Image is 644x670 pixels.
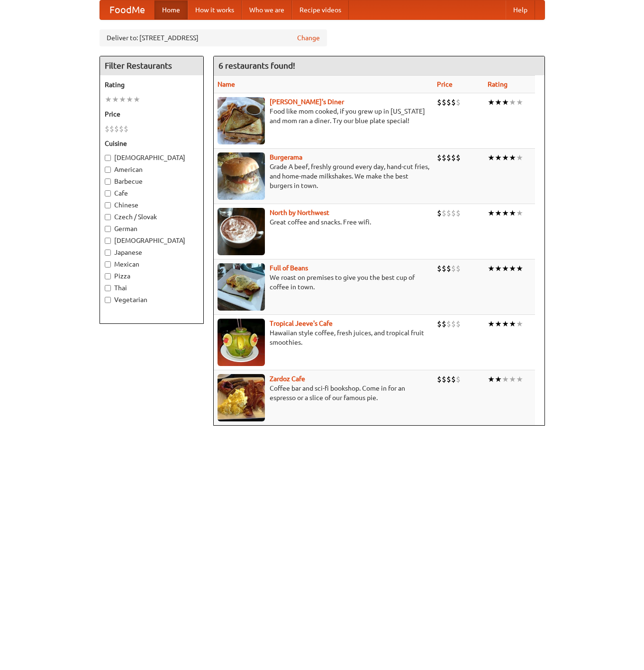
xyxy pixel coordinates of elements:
[506,0,535,19] a: Help
[488,319,495,329] li: ★
[488,97,495,107] li: ★
[105,285,111,291] input: Thai
[105,124,109,134] li: $
[218,273,429,292] p: We roast on premises to give you the best cup of coffee in town.
[100,56,203,75] h4: Filter Restaurants
[451,263,456,274] li: $
[509,152,516,163] li: ★
[451,319,456,329] li: $
[218,208,265,255] img: north.jpg
[105,283,199,293] label: Thai
[105,155,111,161] input: [DEMOGRAPHIC_DATA]
[437,97,442,107] li: $
[218,384,429,402] p: Coffee bar and sci-fi bookshop. Come in for an espresso or a slice of our famous pie.
[502,319,509,329] li: ★
[105,271,199,281] label: Pizza
[446,97,451,107] li: $
[270,209,329,216] a: North by Northwest
[495,374,502,384] li: ★
[126,94,133,105] li: ★
[297,33,320,43] a: Change
[218,61,295,70] ng-pluralize: 6 restaurants found!
[502,263,509,274] li: ★
[218,107,429,125] p: Food like mom cooked, if you grew up in [US_STATE] and mom ran a diner. Try our blue plate special!
[509,319,516,329] li: ★
[218,263,265,311] img: beans.jpg
[218,374,265,421] img: zardoz.jpg
[105,200,199,210] label: Chinese
[488,152,495,163] li: ★
[105,295,199,304] label: Vegetarian
[188,0,242,19] a: How it works
[218,217,429,227] p: Great coffee and snacks. Free wifi.
[442,97,446,107] li: $
[446,152,451,163] li: $
[109,124,114,134] li: $
[270,320,333,327] a: Tropical Jeeve's Cafe
[105,212,199,222] label: Czech / Slovak
[456,374,461,384] li: $
[456,208,461,218] li: $
[502,374,509,384] li: ★
[105,224,199,233] label: German
[442,152,446,163] li: $
[442,263,446,274] li: $
[124,124,128,134] li: $
[218,162,429,190] p: Grade A beef, freshly ground every day, hand-cut fries, and home-made milkshakes. We make the bes...
[105,202,111,208] input: Chinese
[105,214,111,220] input: Czech / Slovak
[218,80,235,88] a: Name
[270,98,344,106] b: [PERSON_NAME]'s Diner
[509,97,516,107] li: ★
[456,97,461,107] li: $
[502,208,509,218] li: ★
[437,80,453,88] a: Price
[442,374,446,384] li: $
[105,248,199,257] label: Japanese
[516,208,523,218] li: ★
[105,250,111,256] input: Japanese
[105,179,111,185] input: Barbecue
[270,375,305,383] a: Zardoz Cafe
[105,261,111,268] input: Mexican
[105,238,111,244] input: [DEMOGRAPHIC_DATA]
[105,273,111,279] input: Pizza
[105,80,199,89] h5: Rating
[270,264,308,272] b: Full of Beans
[437,263,442,274] li: $
[516,152,523,163] li: ★
[509,374,516,384] li: ★
[451,97,456,107] li: $
[488,208,495,218] li: ★
[105,94,112,105] li: ★
[495,319,502,329] li: ★
[488,374,495,384] li: ★
[502,97,509,107] li: ★
[446,319,451,329] li: $
[516,319,523,329] li: ★
[270,153,302,161] a: Burgerama
[105,297,111,303] input: Vegetarian
[456,263,461,274] li: $
[456,152,461,163] li: $
[119,94,126,105] li: ★
[516,374,523,384] li: ★
[446,263,451,274] li: $
[488,80,508,88] a: Rating
[437,319,442,329] li: $
[114,124,119,134] li: $
[112,94,119,105] li: ★
[451,152,456,163] li: $
[292,0,349,19] a: Recipe videos
[242,0,292,19] a: Who we are
[516,97,523,107] li: ★
[105,188,199,198] label: Cafe
[105,236,199,245] label: [DEMOGRAPHIC_DATA]
[105,177,199,186] label: Barbecue
[437,152,442,163] li: $
[154,0,188,19] a: Home
[446,208,451,218] li: $
[100,29,327,46] div: Deliver to: [STREET_ADDRESS]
